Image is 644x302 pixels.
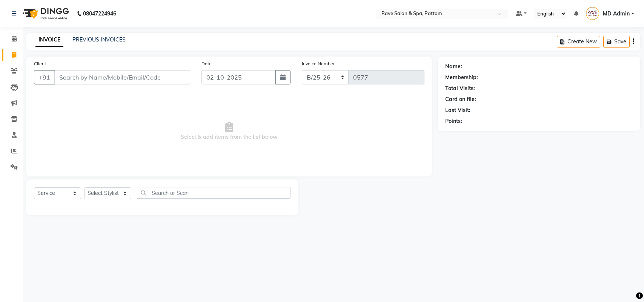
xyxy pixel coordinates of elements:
[302,60,335,67] label: Invoice Number
[445,63,462,71] div: Name:
[445,95,476,103] div: Card on file:
[54,70,190,84] input: Search by Name/Mobile/Email/Code
[445,74,478,81] div: Membership:
[137,187,291,199] input: Search or Scan
[35,33,63,47] a: INVOICE
[603,36,630,48] button: Save
[445,106,470,114] div: Last Visit:
[83,3,116,24] b: 08047224946
[557,36,600,48] button: Create New
[34,94,424,169] span: Select & add items from the list below
[586,7,599,20] img: MD Admin
[603,10,630,18] span: MD Admin
[72,36,126,43] a: PREVIOUS INVOICES
[445,117,462,125] div: Points:
[445,84,475,92] div: Total Visits:
[201,60,212,67] label: Date
[34,70,55,84] button: +91
[19,3,71,24] img: logo
[34,60,46,67] label: Client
